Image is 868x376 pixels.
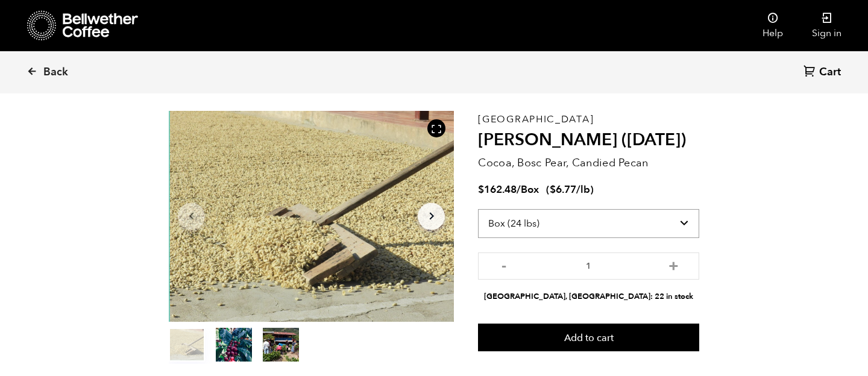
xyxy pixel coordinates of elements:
h2: [PERSON_NAME] ([DATE]) [478,130,699,151]
span: /lb [576,183,590,196]
button: + [666,258,681,271]
span: ( ) [546,183,594,196]
a: Cart [804,64,844,81]
span: Cart [819,65,841,80]
bdi: 6.77 [550,183,576,196]
p: Cocoa, Bosc Pear, Candied Pecan [478,155,699,171]
span: $ [550,183,556,196]
li: [GEOGRAPHIC_DATA], [GEOGRAPHIC_DATA]: 22 in stock [478,291,699,302]
span: Back [43,65,68,80]
span: / [517,183,521,196]
bdi: 162.48 [478,183,517,196]
button: - [496,258,511,271]
span: $ [478,183,484,196]
span: Box [521,183,539,196]
button: Add to cart [478,324,699,351]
